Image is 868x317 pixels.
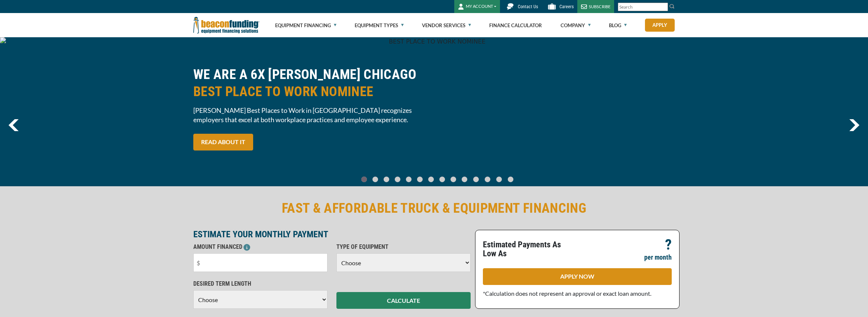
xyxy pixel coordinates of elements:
[360,176,369,183] a: Go To Slide 0
[193,242,327,251] p: AMOUNT FINANCED
[275,13,336,37] a: Equipment Financing
[382,176,391,183] a: Go To Slide 2
[416,176,425,183] a: Go To Slide 5
[849,119,859,131] a: next
[644,253,672,262] p: per month
[193,253,327,272] input: $
[483,240,573,258] p: Estimated Payments As Low As
[193,106,430,124] span: [PERSON_NAME] Best Places to Work in [GEOGRAPHIC_DATA] recognizes employers that excel at both wo...
[422,13,471,37] a: Vendor Services
[494,176,504,183] a: Go To Slide 12
[518,4,538,9] span: Contact Us
[193,66,430,100] h2: WE ARE A 6X [PERSON_NAME] CHICAGO
[460,176,469,183] a: Go To Slide 9
[438,176,447,183] a: Go To Slide 7
[483,268,672,285] a: APPLY NOW
[427,176,436,183] a: Go To Slide 6
[404,176,413,183] a: Go To Slide 4
[193,83,430,100] span: BEST PLACE TO WORK NOMINEE
[506,176,515,183] a: Go To Slide 13
[9,119,19,131] a: previous
[193,279,327,288] p: DESIRED TERM LENGTH
[669,3,675,9] img: Search
[561,13,591,37] a: Company
[193,13,259,37] img: Beacon Funding Corporation logo
[371,176,380,183] a: Go To Slide 1
[336,292,471,309] button: CALCULATE
[665,240,672,249] p: ?
[193,230,471,239] p: ESTIMATE YOUR MONTHLY PAYMENT
[483,176,492,183] a: Go To Slide 11
[193,200,675,217] h2: FAST & AFFORDABLE TRUCK & EQUIPMENT FINANCING
[393,176,402,183] a: Go To Slide 3
[9,119,19,131] img: Left Navigator
[489,13,542,37] a: Finance Calculator
[471,176,481,183] a: Go To Slide 10
[559,4,574,9] span: Careers
[355,13,404,37] a: Equipment Types
[849,119,859,131] img: Right Navigator
[483,290,651,297] span: *Calculation does not represent an approval or exact loan amount.
[336,242,471,251] p: TYPE OF EQUIPMENT
[193,134,253,150] a: READ ABOUT IT
[645,19,675,32] a: Apply
[660,4,666,10] a: Clear search text
[449,176,458,183] a: Go To Slide 8
[609,13,627,37] a: Blog
[618,3,668,11] input: Search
